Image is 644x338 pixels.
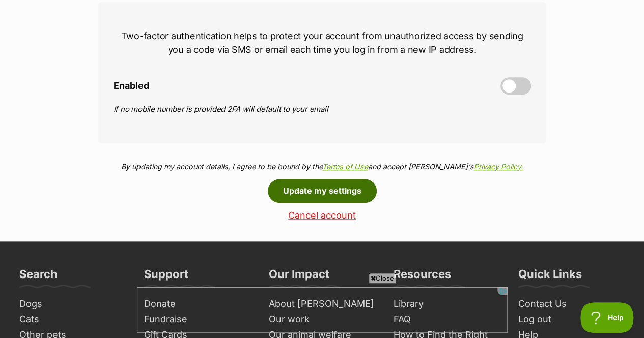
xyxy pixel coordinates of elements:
iframe: Advertisement [137,287,508,333]
h3: Resources [394,267,451,287]
a: Cats [15,312,130,327]
span: Enabled [114,81,149,91]
p: If no mobile number is provided 2FA will default to your email [114,104,531,115]
h3: Quick Links [518,267,582,287]
h3: Search [19,267,58,287]
h3: Support [144,267,188,287]
p: Two-factor authentication helps to protect your account from unauthorized access by sending you a... [114,29,531,56]
p: By updating my account details, I agree to be bound by the and accept [PERSON_NAME]'s [98,161,546,172]
iframe: Help Scout Beacon - Open [580,302,634,333]
a: Dogs [15,296,130,312]
h3: Our Impact [269,267,329,287]
a: Privacy Policy. [474,162,523,171]
a: Contact Us [514,296,629,312]
a: Cancel account [98,210,546,221]
a: Log out [514,312,629,327]
a: Terms of Use [322,162,368,171]
button: Update my settings [268,179,377,202]
span: Close [369,273,396,283]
